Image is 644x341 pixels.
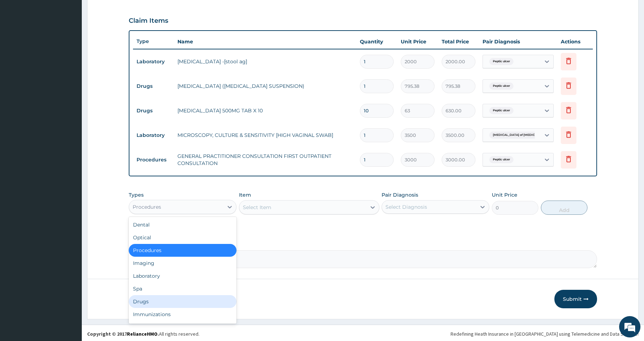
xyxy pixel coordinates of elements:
div: Imaging [129,257,236,270]
h3: Claim Items [129,17,168,25]
span: Peptic ulcer [489,107,513,114]
label: Comment [129,240,597,246]
td: [MEDICAL_DATA] ([MEDICAL_DATA] SUSPENSION) [174,79,356,93]
span: Peptic ulcer [489,58,513,65]
td: Laboratory [133,129,174,142]
a: RelianceHMO [127,331,158,337]
td: [MEDICAL_DATA] 500MG TAB X 10 [174,103,356,118]
div: Chat with us now [37,40,119,49]
label: Unit Price [492,191,517,198]
img: d_794563401_company_1708531726252_794563401 [13,36,29,53]
th: Unit Price [397,34,438,49]
label: Pair Diagnosis [382,191,418,198]
td: Procedures [133,153,174,166]
textarea: Type your message and hit 'Enter' [4,194,135,219]
div: Optical [129,231,236,244]
td: Drugs [133,104,174,117]
th: Name [174,34,356,49]
td: Drugs [133,80,174,93]
div: Laboratory [129,270,236,282]
th: Total Price [438,34,479,49]
td: MICROSCOPY, CULTURE & SENSITIVITY [HIGH VAGINAL SWAB] [174,128,356,142]
div: Redefining Heath Insurance in [GEOGRAPHIC_DATA] using Telemedicine and Data Science! [451,330,639,337]
div: Others [129,321,236,334]
th: Actions [557,34,593,49]
div: Dental [129,218,236,231]
div: Immunizations [129,308,236,321]
button: Submit [554,290,597,308]
label: Item [239,191,251,198]
span: Peptic ulcer [489,156,513,163]
strong: Copyright © 2017 . [87,331,159,337]
div: Select Item [243,204,271,211]
span: We're online! [41,90,98,161]
div: Procedures [133,203,161,211]
div: Minimize live chat window [117,4,134,21]
div: Spa [129,282,236,295]
div: Procedures [129,244,236,257]
span: [MEDICAL_DATA] of [MEDICAL_DATA] [489,132,553,139]
label: Types [129,192,144,198]
td: Laboratory [133,55,174,68]
td: GENERAL PRACTITIONER CONSULTATION FIRST OUTPATIENT CONSULTATION [174,149,356,170]
th: Type [133,35,174,48]
div: Select Diagnosis [385,203,427,211]
th: Quantity [356,34,397,49]
button: Add [541,201,588,215]
th: Pair Diagnosis [479,34,557,49]
div: Drugs [129,295,236,308]
span: Peptic ulcer [489,82,513,90]
td: [MEDICAL_DATA] -[stool ag] [174,54,356,69]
